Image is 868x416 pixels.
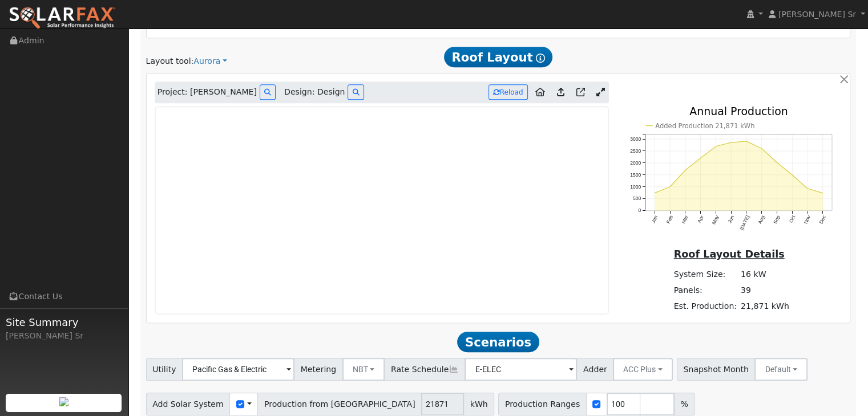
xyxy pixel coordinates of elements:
span: Layout tool: [146,56,194,66]
text: Feb [665,214,674,225]
text: 3000 [630,136,641,141]
a: Aurora [193,55,227,67]
text: Sep [772,214,781,225]
span: % [674,393,695,415]
text: Jan [650,214,659,224]
span: Metering [294,358,343,381]
text: Oct [788,214,797,224]
circle: onclick="" [761,147,762,149]
a: Expand Aurora window [592,84,609,101]
circle: onclick="" [776,161,778,163]
text: [DATE] [738,214,750,231]
text: 0 [638,207,641,213]
img: retrieve [59,397,68,406]
text: Annual Production [689,104,788,117]
text: May [710,214,720,225]
span: Roof Layout [444,47,553,67]
span: kWh [463,393,494,415]
circle: onclick="" [653,192,655,194]
button: ACC Plus [613,358,673,381]
span: Adder [576,358,613,381]
td: 39 [738,282,791,298]
circle: onclick="" [700,157,701,158]
circle: onclick="" [745,140,747,142]
a: Open in Aurora [572,83,590,101]
div: [PERSON_NAME] Sr [6,330,122,342]
circle: onclick="" [730,141,732,143]
text: Dec [818,214,827,225]
span: Project: [PERSON_NAME] [158,86,257,98]
button: Reload [488,84,528,100]
span: Production Ranges [498,393,586,415]
span: Scenarios [457,332,539,352]
span: [PERSON_NAME] Sr [778,10,856,19]
input: Select a Utility [182,358,294,381]
input: Select a Rate Schedule [465,358,577,381]
text: 1000 [630,183,641,189]
a: Upload consumption to Aurora project [552,83,569,101]
img: SolarFax [9,6,116,30]
span: Rate Schedule [384,358,465,381]
text: Added Production 21,871 kWh [655,121,754,129]
circle: onclick="" [822,192,823,194]
td: Est. Production: [672,298,738,314]
span: Add Solar System [146,393,231,415]
text: Mar [680,214,689,225]
text: Nov [803,214,812,225]
button: NBT [342,358,385,381]
span: Utility [146,358,183,381]
td: 16 kW [738,266,791,282]
td: 21,871 kWh [738,298,791,314]
button: Default [754,358,808,381]
u: Roof Layout Details [674,248,785,260]
span: Snapshot Month [677,358,756,381]
text: Apr [696,214,705,223]
text: Aug [757,214,766,225]
circle: onclick="" [806,187,808,189]
circle: onclick="" [715,145,717,147]
td: System Size: [672,266,738,282]
text: Jun [726,214,735,224]
text: 2000 [630,160,641,165]
text: 1500 [630,172,641,177]
a: Aurora to Home [531,83,550,101]
span: Site Summary [6,315,122,330]
circle: onclick="" [684,169,686,171]
text: 500 [633,195,641,201]
span: Production from [GEOGRAPHIC_DATA] [257,393,422,415]
span: Design: Design [284,86,345,98]
circle: onclick="" [792,174,793,176]
text: 2500 [630,148,641,153]
circle: onclick="" [669,186,671,187]
td: Panels: [672,282,738,298]
i: Show Help [536,54,545,63]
